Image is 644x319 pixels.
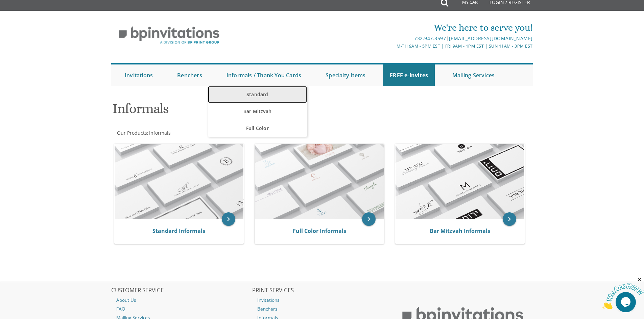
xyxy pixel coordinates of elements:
a: keyboard_arrow_right [503,212,516,226]
img: BP Invitation Loft [111,21,227,49]
a: Bar Mitzvah [208,103,307,120]
div: M-Th 9am - 5pm EST | Fri 9am - 1pm EST | Sun 11am - 3pm EST [252,43,533,50]
iframe: chat widget [602,277,644,309]
a: Invitations [252,296,392,304]
a: Bar Mitzvah Informals [430,227,490,235]
a: FAQ [111,304,251,313]
h2: CUSTOMER SERVICE [111,287,251,294]
a: keyboard_arrow_right [362,212,376,226]
div: : [111,130,322,136]
a: Full Color [208,120,307,137]
a: Informals / Thank You Cards [220,64,308,86]
a: 732.947.3597 [414,35,446,42]
a: Standard Informals [152,227,205,235]
img: Full Color Informals [255,144,384,219]
a: Full Color Informals [293,227,346,235]
div: We're here to serve you! [252,21,533,34]
a: Invitations [118,64,160,86]
a: Benchers [170,64,209,86]
a: Specialty Items [319,64,372,86]
div: | [252,34,533,43]
img: Standard Informals [115,144,243,219]
a: Mailing Services [446,64,501,86]
a: [EMAIL_ADDRESS][DOMAIN_NAME] [449,35,533,42]
span: Informals [149,130,171,136]
img: Bar Mitzvah Informals [396,144,524,219]
a: About Us [111,296,251,304]
h1: Informals [113,101,388,121]
a: Informals [148,130,171,136]
a: Standard [208,86,307,103]
a: Benchers [252,304,392,313]
a: Our Products [116,130,147,136]
a: FREE e-Invites [383,64,435,86]
a: keyboard_arrow_right [222,212,235,226]
h2: PRINT SERVICES [252,287,392,294]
